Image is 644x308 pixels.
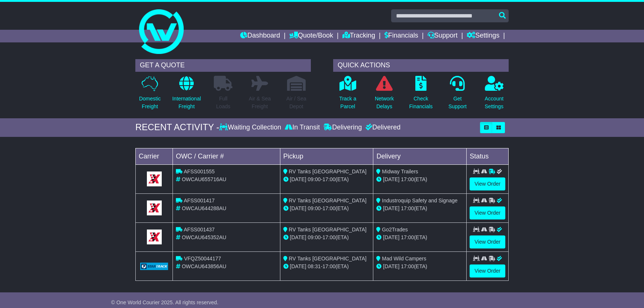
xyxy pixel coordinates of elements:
div: GET A QUOTE [135,59,311,72]
div: - (ETA) [283,176,370,183]
div: (ETA) [376,176,463,183]
p: Track a Parcel [339,95,356,110]
span: Go2Trades [382,227,408,232]
span: Industroquip Safety and Signage [382,198,457,203]
a: GetSupport [448,76,467,115]
span: OWCAU645352AU [182,234,226,240]
span: [DATE] [383,234,399,240]
p: International Freight [172,95,201,110]
span: [DATE] [290,176,306,182]
a: CheckFinancials [409,76,433,115]
a: View Order [470,264,505,277]
p: Full Loads [214,95,232,110]
div: (ETA) [376,263,463,270]
a: NetworkDelays [374,76,394,115]
span: AFSS001417 [184,198,215,203]
div: QUICK ACTIONS [333,59,509,72]
img: GetCarrierServiceLogo [147,230,162,244]
div: (ETA) [376,234,463,241]
div: FROM OUR SUPPORT [135,296,509,307]
p: Network Delays [375,95,394,110]
span: 17:00 [322,205,335,211]
img: GetCarrierServiceLogo [147,171,162,186]
span: [DATE] [383,176,399,182]
td: Carrier [136,148,173,164]
span: 17:00 [401,205,414,211]
span: 09:00 [308,234,321,240]
div: - (ETA) [283,263,370,270]
span: Mad Wild Campers [382,256,426,262]
span: 17:00 [401,263,414,269]
td: OWC / Carrier # [173,148,280,164]
div: RECENT ACTIVITY - [135,122,219,133]
p: Air & Sea Freight [249,95,271,110]
div: (ETA) [376,205,463,212]
span: 17:00 [401,176,414,182]
div: - (ETA) [283,205,370,212]
span: AFSS001555 [184,169,215,174]
span: AFSS001437 [184,227,215,232]
p: Domestic Freight [139,95,161,110]
a: View Order [470,235,505,248]
a: AccountSettings [484,76,504,115]
a: InternationalFreight [172,76,201,115]
span: 17:00 [322,263,335,269]
p: Get Support [448,95,467,110]
a: Settings [467,30,499,42]
span: 09:00 [308,205,321,211]
div: In Transit [283,123,322,132]
p: Check Financials [409,95,433,110]
a: View Order [470,206,505,219]
span: 17:00 [401,234,414,240]
span: [DATE] [290,205,306,211]
span: VFQZ50044177 [184,256,221,262]
span: 17:00 [322,176,335,182]
span: Midway Trailers [382,169,418,174]
span: RV Tanks [GEOGRAPHIC_DATA] [289,198,367,203]
p: Account Settings [485,95,504,110]
span: RV Tanks [GEOGRAPHIC_DATA] [289,227,367,232]
td: Status [467,148,509,164]
div: Waiting Collection [219,123,283,132]
span: [DATE] [383,263,399,269]
a: Tracking [342,30,375,42]
span: RV Tanks [GEOGRAPHIC_DATA] [289,256,367,262]
td: Pickup [280,148,373,164]
a: Financials [384,30,418,42]
span: [DATE] [383,205,399,211]
td: Delivery [373,148,467,164]
a: Dashboard [240,30,280,42]
a: Quote/Book [289,30,333,42]
div: - (ETA) [283,234,370,241]
img: GetCarrierServiceLogo [140,263,168,270]
span: OWCAU655716AU [182,176,226,182]
span: RV Tanks [GEOGRAPHIC_DATA] [289,169,367,174]
div: Delivering [322,123,364,132]
span: [DATE] [290,234,306,240]
span: OWCAU644288AU [182,205,226,211]
a: Track aParcel [339,76,357,115]
span: OWCAU643856AU [182,263,226,269]
a: View Order [470,177,505,190]
span: [DATE] [290,263,306,269]
span: © One World Courier 2025. All rights reserved. [111,299,219,305]
span: 17:00 [322,234,335,240]
a: Support [428,30,458,42]
p: Air / Sea Depot [286,95,306,110]
span: 08:31 [308,263,321,269]
div: Delivered [364,123,400,132]
a: DomesticFreight [139,76,161,115]
span: 09:00 [308,176,321,182]
img: GetCarrierServiceLogo [147,200,162,215]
